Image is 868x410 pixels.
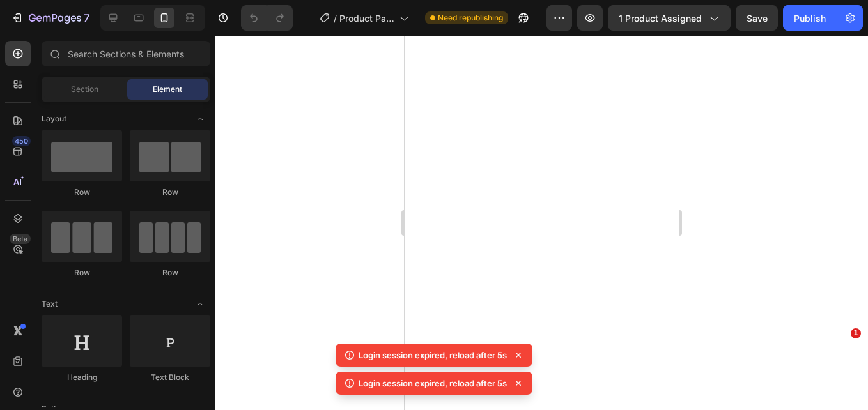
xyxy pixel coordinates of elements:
[359,349,507,361] p: Login session expired, reload after 5s
[42,298,58,310] span: Text
[438,12,503,24] span: Need republishing
[339,11,394,25] span: Product Page - [DATE] 19:58:38
[42,267,122,278] div: Row
[42,113,66,125] span: Layout
[130,267,210,278] div: Row
[608,5,731,31] button: 1 product assigned
[190,294,210,314] span: Toggle open
[736,5,778,31] button: Save
[334,11,337,25] span: /
[5,5,95,31] button: 7
[130,372,210,383] div: Text Block
[405,36,679,410] iframe: Design area
[153,84,182,95] span: Element
[42,372,122,383] div: Heading
[10,234,31,244] div: Beta
[12,136,31,146] div: 450
[71,84,98,95] span: Section
[783,5,837,31] button: Publish
[42,186,122,198] div: Row
[130,186,210,198] div: Row
[619,11,702,25] span: 1 product assigned
[851,328,861,338] span: 1
[747,13,768,24] span: Save
[825,347,855,378] iframe: Intercom live chat
[241,5,293,31] div: Undo/Redo
[794,11,826,25] div: Publish
[359,377,507,390] p: Login session expired, reload after 5s
[42,41,210,66] input: Search Sections & Elements
[190,109,210,129] span: Toggle open
[84,10,89,26] p: 7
